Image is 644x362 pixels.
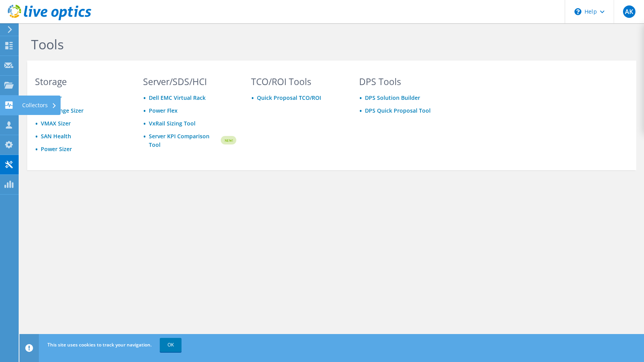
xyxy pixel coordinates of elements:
[31,36,556,52] h1: Tools
[18,96,61,115] div: Collectors
[149,120,195,127] a: VxRail Sizing Tool
[41,107,84,114] a: Mid-Range Sizer
[220,131,236,150] img: new-badge.svg
[149,132,220,149] a: Server KPI Comparison Tool
[41,145,72,153] a: Power Sizer
[149,107,178,114] a: Power Flex
[41,132,71,140] a: SAN Health
[41,94,62,101] a: X2 Sizer
[257,94,321,101] a: Quick Proposal TCO/ROI
[143,77,236,86] h3: Server/SDS/HCI
[149,94,206,101] a: Dell EMC Virtual Rack
[35,77,128,86] h3: Storage
[359,77,452,86] h3: DPS Tools
[41,120,71,127] a: VMAX Sizer
[160,338,182,352] a: OK
[623,5,635,18] span: AK
[251,77,344,86] h3: TCO/ROI Tools
[365,94,420,101] a: DPS Solution Builder
[47,341,152,348] span: This site uses cookies to track your navigation.
[365,107,431,114] a: DPS Quick Proposal Tool
[574,8,581,15] svg: \n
